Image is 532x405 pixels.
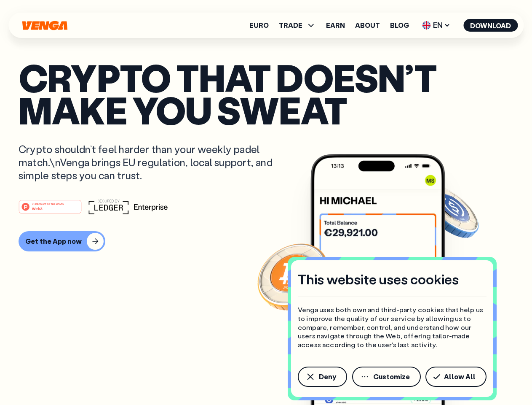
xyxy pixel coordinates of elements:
span: Customize [373,373,410,380]
svg: Home [21,21,68,30]
button: Customize [352,367,421,387]
p: Crypto shouldn’t feel harder than your weekly padel match.\nVenga brings EU regulation, local sup... [19,143,285,182]
p: Crypto that doesn’t make you sweat [19,61,513,126]
a: Euro [249,22,269,29]
a: Earn [326,22,345,29]
button: Deny [298,367,347,387]
h4: This website uses cookies [298,270,459,288]
p: Venga uses both own and third-party cookies that help us to improve the quality of our service by... [298,305,487,349]
span: TRADE [279,22,302,29]
a: Get the App now [19,231,513,251]
button: Get the App now [19,231,105,251]
a: Blog [390,22,409,29]
a: #1 PRODUCT OF THE MONTHWeb3 [19,205,82,216]
span: EN [419,19,453,32]
img: Bitcoin [256,238,331,314]
span: TRADE [279,20,316,30]
img: flag-uk [422,21,430,30]
tspan: #1 PRODUCT OF THE MONTH [32,202,64,205]
span: Allow All [444,373,476,380]
img: USDC coin [420,181,481,242]
tspan: Web3 [32,206,43,211]
button: Download [463,19,518,32]
span: Deny [319,373,336,380]
a: About [355,22,380,29]
button: Allow All [425,367,487,387]
div: Get the App now [25,237,82,246]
